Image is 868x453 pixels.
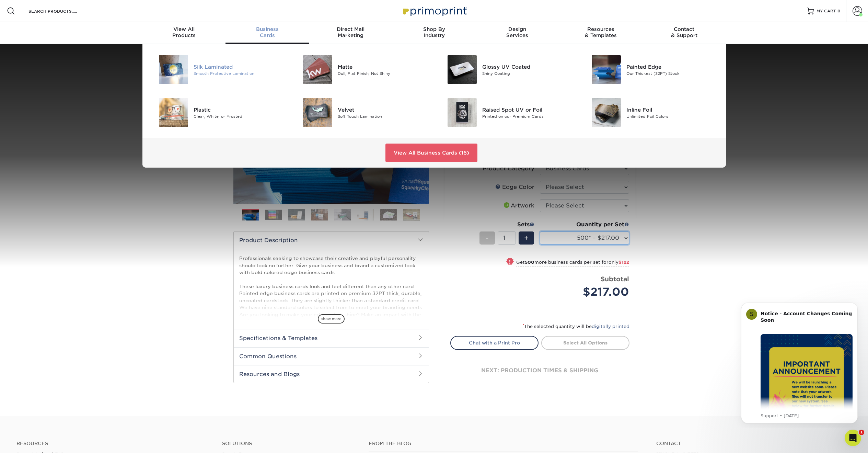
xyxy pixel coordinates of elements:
[16,441,212,446] h4: Resources
[309,26,392,38] div: Marketing
[234,347,429,365] h2: Common Questions
[592,55,621,84] img: Painted Edge Business Cards
[626,70,717,76] div: Our Thickest (32PT) Stock
[309,26,392,32] span: Direct Mail
[234,365,429,383] h2: Resources and Blogs
[450,336,539,350] a: Chat with a Print Pro
[338,106,429,113] div: Velvet
[303,55,332,84] img: Matte Business Cards
[476,26,559,38] div: Services
[159,55,188,84] img: Silk Laminated Business Cards
[142,22,226,44] a: View AllProducts
[225,26,309,38] div: Cards
[392,22,476,44] a: Shop ByIndustry
[837,9,841,13] span: 0
[523,324,629,329] small: The selected quantity will be
[225,22,309,44] a: BusinessCards
[626,106,717,113] div: Inline Foil
[295,95,429,130] a: Velvet Business Cards Velvet Soft Touch Lamination
[448,98,477,127] img: Raised Spot UV or Foil Business Cards
[450,350,629,391] div: next: production times & shipping
[159,98,188,127] img: Plastic Business Cards
[643,26,726,32] span: Contact
[626,63,717,70] div: Painted Edge
[28,7,95,15] input: SEARCH PRODUCTS.....
[626,113,717,119] div: Unlimited Foil Colors
[601,275,629,283] strong: Subtotal
[439,52,574,87] a: Glossy UV Coated Business Cards Glossy UV Coated Shiny Coating
[225,26,309,32] span: Business
[476,26,559,32] span: Design
[142,26,226,32] span: View All
[545,284,629,300] div: $217.00
[817,8,836,14] span: MY CART
[400,3,468,18] img: Primoprint
[194,106,285,113] div: Plastic
[222,441,359,446] h4: Solutions
[194,113,285,119] div: Clear, White, or Frosted
[309,22,392,44] a: Direct MailMarketing
[295,52,429,87] a: Matte Business Cards Matte Dull, Flat Finish, Not Shiny
[392,26,476,38] div: Industry
[303,98,332,127] img: Velvet Business Cards
[392,26,476,32] span: Shop By
[448,55,477,84] img: Glossy UV Coated Business Cards
[541,336,629,350] a: Select All Options
[194,70,285,76] div: Smooth Protective Lamination
[338,63,429,70] div: Matte
[592,98,621,127] img: Inline Foil Business Cards
[731,296,868,428] iframe: Intercom notifications message
[476,22,559,44] a: DesignServices
[482,106,573,113] div: Raised Spot UV or Foil
[559,22,643,44] a: Resources& Templates
[482,113,573,119] div: Printed on our Premium Cards
[151,52,285,87] a: Silk Laminated Business Cards Silk Laminated Smooth Protective Lamination
[583,95,718,130] a: Inline Foil Business Cards Inline Foil Unlimited Foil Colors
[845,430,861,446] iframe: Intercom live chat
[643,22,726,44] a: Contact& Support
[482,63,573,70] div: Glossy UV Coated
[369,441,638,446] h4: From the Blog
[859,430,864,435] span: 1
[318,314,345,324] span: show more
[592,324,629,329] a: digitally printed
[142,26,226,38] div: Products
[151,95,285,130] a: Plastic Business Cards Plastic Clear, White, or Frosted
[482,70,573,76] div: Shiny Coating
[559,26,643,38] div: & Templates
[643,26,726,38] div: & Support
[338,70,429,76] div: Dull, Flat Finish, Not Shiny
[338,113,429,119] div: Soft Touch Lamination
[385,144,477,162] a: View All Business Cards (16)
[194,63,285,70] div: Silk Laminated
[583,52,718,87] a: Painted Edge Business Cards Painted Edge Our Thickest (32PT) Stock
[439,95,574,130] a: Raised Spot UV or Foil Business Cards Raised Spot UV or Foil Printed on our Premium Cards
[559,26,643,32] span: Resources
[234,329,429,347] h2: Specifications & Templates
[656,441,852,446] a: Contact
